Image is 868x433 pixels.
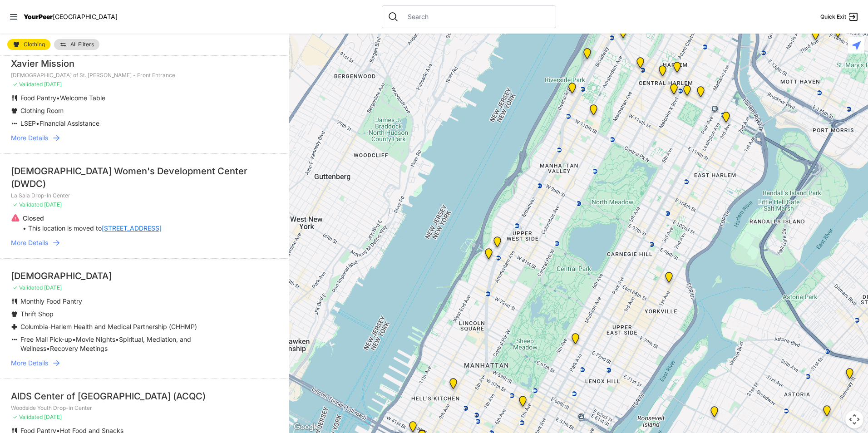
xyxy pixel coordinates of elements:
span: [DATE] [44,201,62,208]
div: Manhattan [570,333,581,348]
span: More Details [11,238,48,247]
button: Map camera controls [845,410,863,428]
div: Fancy Thrift Shop [709,406,720,421]
span: ✓ Validated [13,81,43,88]
p: • This location is moved to [23,224,162,233]
div: East Harlem [695,86,706,101]
div: The Bronx Pride Center [832,26,843,41]
span: Free Mail Pick-up [20,335,72,343]
span: More Details [11,133,48,143]
a: More Details [11,359,278,368]
span: Food Pantry [20,94,56,102]
span: Recovery Meetings [50,344,108,352]
div: Xavier Mission [11,57,278,70]
a: Open this area in Google Maps (opens a new window) [291,421,321,433]
span: YourPeer [24,13,53,20]
span: [GEOGRAPHIC_DATA] [53,13,118,20]
p: Closed [23,214,162,223]
span: • [72,335,76,343]
a: Clothing [7,39,50,50]
span: Welcome Table [60,94,105,102]
span: • [115,335,119,343]
span: More Details [11,359,48,368]
span: • [36,119,39,127]
a: [STREET_ADDRESS] [102,224,162,233]
div: 9th Avenue Drop-in Center [448,378,459,393]
span: • [56,94,60,102]
span: [DATE] [44,284,62,291]
a: Quick Exit [820,11,859,22]
p: La Sala Drop-In Center [11,192,278,199]
span: [DATE] [44,413,62,420]
span: • [46,344,50,352]
div: [DEMOGRAPHIC_DATA] [11,270,278,282]
span: Clothing [24,42,45,47]
span: Columbia-Harlem Health and Medical Partnership (CHHMP) [20,323,197,330]
span: LSEP [20,119,36,127]
div: [DEMOGRAPHIC_DATA] Women's Development Center (DWDC) [11,165,278,190]
div: Uptown/Harlem DYCD Youth Drop-in Center [657,65,668,80]
div: Manhattan [681,85,693,99]
span: Movie Nights [76,335,115,343]
span: ✓ Validated [13,284,43,291]
span: ✓ Validated [13,413,43,420]
span: Thrift Shop [20,310,54,318]
div: Ford Hall [567,83,578,97]
div: Main Location [720,112,732,126]
a: More Details [11,238,278,247]
span: [DATE] [44,81,62,88]
img: Google [291,421,321,433]
a: More Details [11,133,278,143]
a: YourPeer[GEOGRAPHIC_DATA] [24,14,118,20]
span: ✓ Validated [13,201,43,208]
p: [DEMOGRAPHIC_DATA] of St. [PERSON_NAME] - Front Entrance [11,72,278,79]
span: Financial Assistance [39,119,99,127]
div: Manhattan [671,62,683,76]
span: Monthly Food Pantry [20,297,82,305]
div: Manhattan [582,48,593,63]
div: Pathways Adult Drop-In Program [492,236,503,251]
a: All Filters [54,39,99,50]
div: AIDS Center of [GEOGRAPHIC_DATA] (ACQC) [11,390,278,403]
span: All Filters [70,42,94,47]
span: Clothing Room [20,107,64,114]
span: Quick Exit [820,13,846,20]
div: The PILLARS – Holistic Recovery Support [635,57,646,72]
div: Avenue Church [663,272,675,286]
input: Search [402,12,550,21]
div: The Cathedral Church of St. John the Divine [588,104,599,119]
p: Woodside Youth Drop-in Center [11,404,278,412]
